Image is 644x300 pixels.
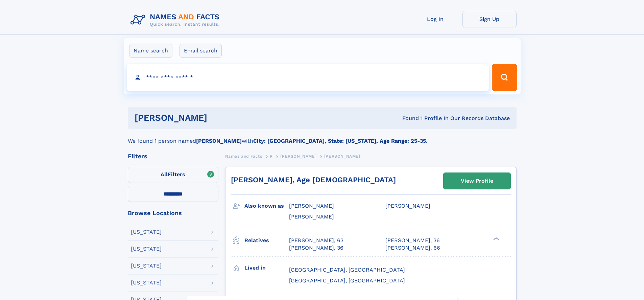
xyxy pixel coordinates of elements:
[289,244,343,252] a: [PERSON_NAME], 36
[196,138,242,144] b: [PERSON_NAME]
[289,203,334,209] span: [PERSON_NAME]
[462,11,517,27] a: Sign Up
[131,280,162,285] div: [US_STATE]
[128,167,218,183] label: Filters
[461,173,493,189] div: View Profile
[231,176,396,184] a: [PERSON_NAME], Age [DEMOGRAPHIC_DATA]
[492,64,517,91] button: Search Button
[131,229,162,235] div: [US_STATE]
[129,44,172,58] label: Name search
[289,213,334,220] span: [PERSON_NAME]
[385,203,430,209] span: [PERSON_NAME]
[270,154,273,159] span: R
[253,138,426,144] b: City: [GEOGRAPHIC_DATA], State: [US_STATE], Age Range: 25-35
[128,129,517,145] div: We found 1 person named with .
[128,11,225,29] img: Logo Names and Facts
[289,237,343,244] a: [PERSON_NAME], 63
[131,246,162,252] div: [US_STATE]
[324,154,360,159] span: [PERSON_NAME]
[180,44,222,58] label: Email search
[127,64,489,91] input: search input
[289,267,405,273] span: [GEOGRAPHIC_DATA], [GEOGRAPHIC_DATA]
[225,152,262,160] a: Names and Facts
[161,171,168,178] span: All
[408,11,462,27] a: Log In
[305,115,510,122] div: Found 1 Profile In Our Records Database
[385,237,440,244] a: [PERSON_NAME], 36
[135,114,305,122] h1: [PERSON_NAME]
[128,153,218,159] div: Filters
[244,200,289,212] h3: Also known as
[385,244,440,252] a: [PERSON_NAME], 66
[128,210,218,216] div: Browse Locations
[270,152,273,160] a: R
[289,277,405,284] span: [GEOGRAPHIC_DATA], [GEOGRAPHIC_DATA]
[492,236,500,241] div: ❯
[444,173,510,189] a: View Profile
[280,154,316,159] span: [PERSON_NAME]
[244,262,289,274] h3: Lived in
[131,263,162,269] div: [US_STATE]
[280,152,316,160] a: [PERSON_NAME]
[244,235,289,246] h3: Relatives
